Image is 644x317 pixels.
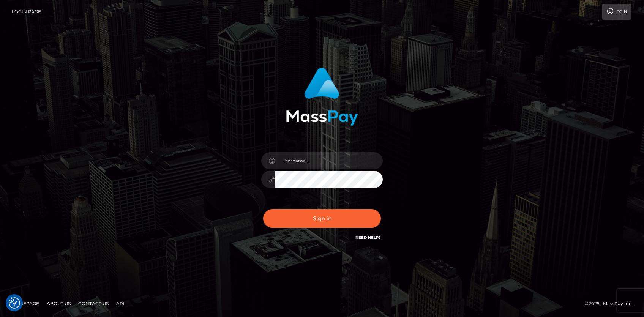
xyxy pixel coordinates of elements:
div: © 2025 , MassPay Inc. [585,300,638,308]
input: Username... [275,152,383,169]
a: Login [602,4,631,20]
a: Need Help? [355,235,381,240]
img: Revisit consent button [9,297,20,309]
img: MassPay Login [286,68,358,126]
a: API [113,298,128,309]
a: Homepage [8,298,42,309]
a: Login Page [12,4,41,20]
button: Sign in [263,209,381,228]
a: Contact Us [75,298,112,309]
a: About Us [44,298,74,309]
button: Consent Preferences [9,297,20,309]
